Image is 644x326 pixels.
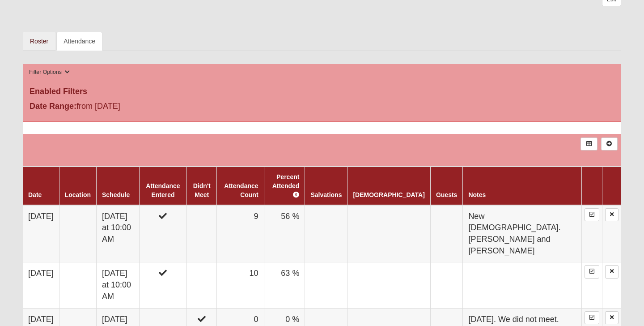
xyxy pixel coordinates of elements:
[217,262,264,308] td: 10
[97,262,140,308] td: [DATE] at 10:00 AM
[605,265,619,278] a: Delete
[65,191,91,198] a: Location
[272,173,300,198] a: Percent Attended
[264,262,305,308] td: 63 %
[30,87,614,97] h4: Enabled Filters
[102,191,130,198] a: Schedule
[56,32,102,51] a: Attendance
[601,137,618,150] a: Alt+N
[28,191,42,198] a: Date
[347,167,430,205] th: [DEMOGRAPHIC_DATA]
[23,32,55,51] a: Roster
[30,100,76,112] label: Date Range:
[468,191,486,198] a: Notes
[580,137,597,150] a: Export to Excel
[146,182,180,198] a: Attendance Entered
[430,167,462,205] th: Guests
[217,205,264,262] td: 9
[23,262,59,308] td: [DATE]
[305,167,347,205] th: Salvations
[97,205,140,262] td: [DATE] at 10:00 AM
[585,265,599,278] a: Enter Attendance
[264,205,305,262] td: 56 %
[193,182,211,198] a: Didn't Meet
[463,205,582,262] td: New [DEMOGRAPHIC_DATA]. [PERSON_NAME] and [PERSON_NAME]
[26,68,72,77] button: Filter Options
[224,182,258,198] a: Attendance Count
[605,208,619,221] a: Delete
[23,205,59,262] td: [DATE]
[585,208,599,221] a: Enter Attendance
[23,100,222,115] div: from [DATE]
